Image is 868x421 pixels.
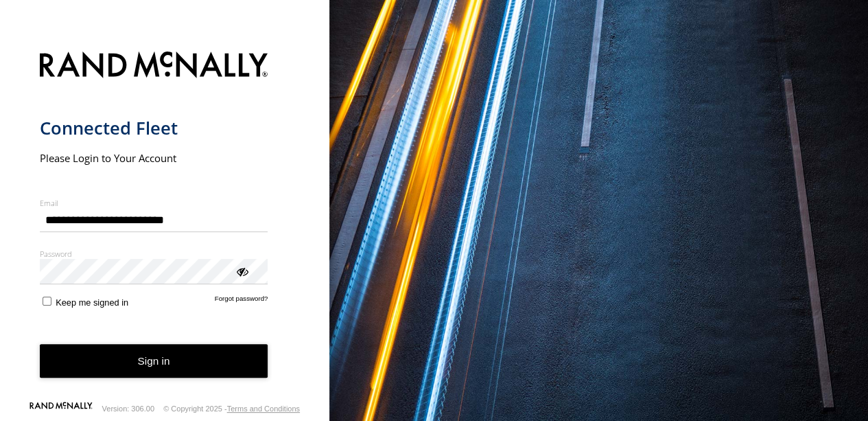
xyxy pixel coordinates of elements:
span: Keep me signed in [56,297,128,308]
div: ViewPassword [235,264,248,277]
button: Sign in [40,344,268,378]
a: Visit our Website [30,402,93,416]
img: Rand McNally [40,49,268,84]
a: Forgot password? [215,295,268,308]
div: Version: 306.00 [102,405,154,413]
input: Keep me signed in [43,297,51,306]
label: Password [40,249,268,259]
h2: Please Login to Your Account [40,151,268,165]
h1: Connected Fleet [40,117,268,139]
div: © Copyright 2025 - [163,405,300,413]
label: Email [40,198,268,208]
a: Terms and Conditions [227,405,300,413]
form: main [40,43,290,400]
